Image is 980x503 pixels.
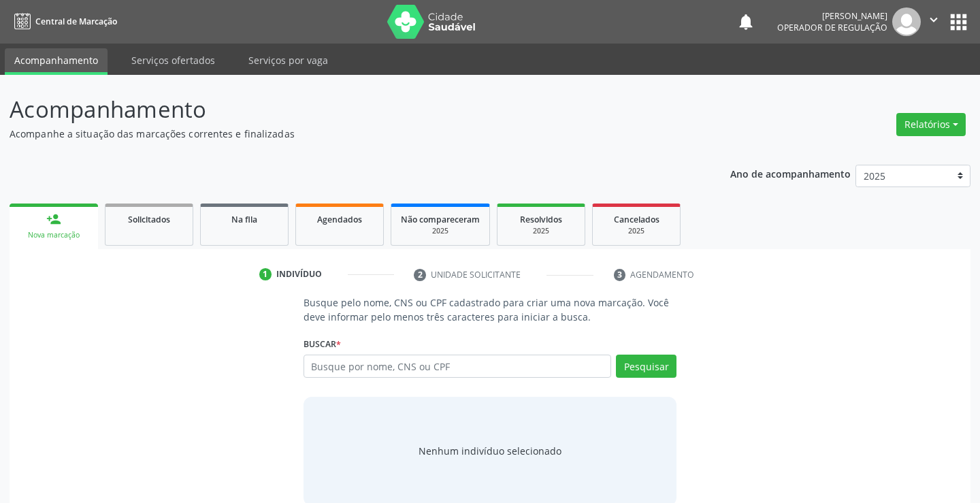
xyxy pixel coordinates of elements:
[896,113,966,136] button: Relatórios
[122,48,225,72] a: Serviços ofertados
[736,12,755,31] button: notifications
[892,7,921,36] img: img
[46,212,61,227] div: person_add
[128,214,170,225] span: Solicitados
[304,355,612,378] input: Busque por nome, CNS ou CPF
[5,48,108,75] a: Acompanhamento
[10,127,682,141] p: Acompanhe a situação das marcações correntes e finalizadas
[231,214,257,225] span: Na fila
[921,7,947,36] button: 
[730,165,851,182] p: Ano de acompanhamento
[947,10,970,34] button: apps
[777,22,887,33] span: Operador de regulação
[10,10,117,33] a: Central de Marcação
[35,16,117,27] span: Central de Marcação
[777,10,887,22] div: [PERSON_NAME]
[419,444,561,458] div: Nenhum indivíduo selecionado
[19,230,88,240] div: Nova marcação
[926,12,941,27] i: 
[507,226,575,236] div: 2025
[239,48,338,72] a: Serviços por vaga
[614,214,659,225] span: Cancelados
[304,295,677,324] p: Busque pelo nome, CNS ou CPF cadastrado para criar uma nova marcação. Você deve informar pelo men...
[520,214,562,225] span: Resolvidos
[304,334,341,355] label: Buscar
[401,226,480,236] div: 2025
[276,268,322,280] div: Indivíduo
[317,214,362,225] span: Agendados
[401,214,480,225] span: Não compareceram
[616,355,676,378] button: Pesquisar
[259,268,272,280] div: 1
[10,93,682,127] p: Acompanhamento
[602,226,670,236] div: 2025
